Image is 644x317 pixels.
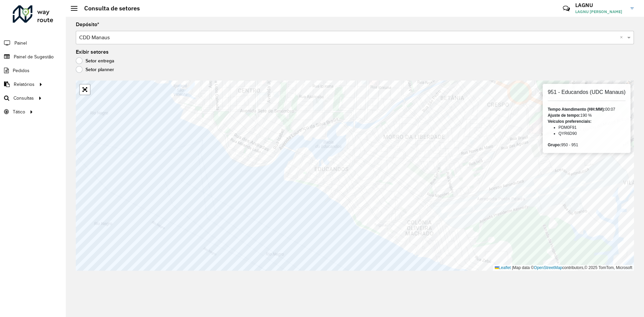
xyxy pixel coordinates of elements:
label: Exibir setores [76,48,109,56]
a: Leaflet [495,265,511,270]
div: 190 % [548,112,626,118]
span: Pedidos [13,67,30,74]
a: Contato Rápido [559,1,574,16]
span: | [512,265,513,270]
a: Abrir mapa em tela cheia [80,85,90,95]
span: Painel [14,40,27,47]
li: QYR6D90 [558,130,626,137]
label: Setor entrega [76,57,114,64]
span: Tático [13,108,25,115]
h6: 951 - Educandos (UDC Manaus) [548,89,626,95]
h3: LAGNU [575,2,626,8]
div: 950 - 951 [548,142,626,148]
label: Setor planner [76,66,114,73]
span: Consultas [13,95,34,102]
strong: Grupo: [548,143,561,147]
div: Map data © contributors,© 2025 TomTom, Microsoft [493,265,634,271]
span: Relatórios [14,81,35,88]
span: LAGNU [PERSON_NAME] [575,9,626,15]
span: Painel de Sugestão [14,53,54,60]
span: Clear all [620,34,626,42]
li: PDM0F91 [558,124,626,130]
strong: Tempo Atendimento (HH:MM): [548,107,605,112]
h2: Consulta de setores [77,5,140,12]
strong: Veículos preferenciais: [548,119,592,124]
label: Depósito [76,20,99,29]
div: 00:07 [548,106,626,112]
strong: Ajuste de tempo: [548,113,580,118]
a: OpenStreetMap [534,265,562,270]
